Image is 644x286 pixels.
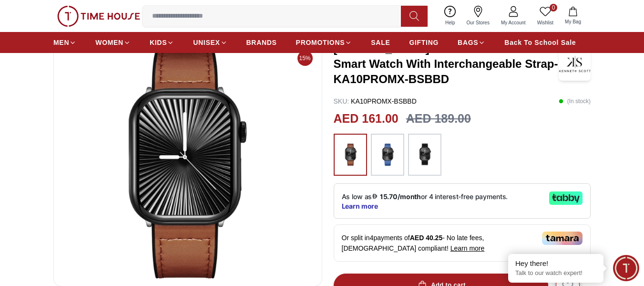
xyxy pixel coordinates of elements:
[246,34,277,51] a: BRANDS
[296,34,352,51] a: PROMOTIONS
[440,4,461,28] a: Help
[532,4,559,28] a: 0Wishlist
[334,224,591,262] div: Or split in 4 payments of - No late fees, [DEMOGRAPHIC_DATA] compliant!
[409,34,439,51] a: GIFTING
[458,34,485,51] a: BAGS
[338,138,362,171] img: ...
[57,6,140,27] img: ...
[334,110,399,128] h2: AED 161.00
[61,49,314,278] img: Kenneth Scott Unisex Multi Color Dial Smart Watch With Interchangeable Strap-KA10PROMX-BSBBD
[504,34,576,51] a: Back To School Sale
[53,38,69,47] span: MEN
[515,269,596,277] p: Talk to our watch expert!
[376,138,399,171] img: ...
[150,34,174,51] a: KIDS
[53,34,76,51] a: MEN
[150,38,167,47] span: KIDS
[542,232,583,245] img: Tamara
[461,4,495,28] a: Our Stores
[450,244,485,252] span: Learn more
[371,38,390,47] span: SALE
[406,110,471,128] h3: AED 189.00
[246,38,277,47] span: BRANDS
[95,38,123,47] span: WOMEN
[559,47,591,81] img: Kenneth Scott Unisex Multi Color Dial Smart Watch With Interchangeable Strap-KA10PROMX-BSBBD
[296,38,345,47] span: PROMOTIONS
[559,5,587,27] button: My Bag
[334,97,349,105] span: SKU :
[533,19,557,26] span: Wishlist
[193,34,227,51] a: UNISEX
[371,34,390,51] a: SALE
[504,38,576,47] span: Back To School Sale
[559,96,591,106] p: ( In stock )
[561,18,585,25] span: My Bag
[550,4,557,11] span: 0
[497,19,530,26] span: My Account
[334,41,559,87] h3: [PERSON_NAME] Unisex Multi Color Dial Smart Watch With Interchangeable Strap-KA10PROMX-BSBBD
[193,38,220,47] span: UNISEX
[515,259,596,268] div: Hey there!
[409,38,439,47] span: GIFTING
[297,51,313,66] span: 15%
[441,19,459,26] span: Help
[410,234,442,242] span: AED 40.25
[463,19,493,26] span: Our Stores
[613,255,639,281] div: Chat Widget
[95,34,131,51] a: WOMEN
[413,138,437,171] img: ...
[334,96,417,106] p: KA10PROMX-BSBBD
[458,38,478,47] span: BAGS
